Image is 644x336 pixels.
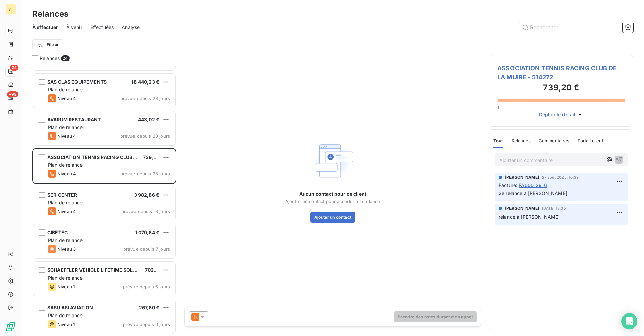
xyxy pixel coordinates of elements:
[48,87,83,92] span: Plan de relance
[57,171,76,176] span: Niveau 4
[542,175,579,179] span: 27 août 2025, 10:39
[47,267,182,273] span: SCHAEFFLER VEHICLE LIFETIME SOLUTIONS FRANCE SAS
[32,24,58,31] span: À effectuer
[310,212,356,223] button: Ajouter un contact
[48,237,83,243] span: Plan de relance
[139,305,159,310] span: 267,60 €
[123,284,170,289] span: prévue depuis 6 jours
[57,322,75,327] span: Niveau 1
[134,192,160,198] span: 3 982,86 €
[519,182,547,189] span: FA00012916
[48,312,83,318] span: Plan de relance
[138,117,159,122] span: 443,02 €
[57,96,76,101] span: Niveau 4
[48,200,83,205] span: Plan de relance
[57,284,75,289] span: Niveau 1
[47,192,77,198] span: SERICENTER
[542,206,566,210] span: [DATE] 18:05
[48,162,83,168] span: Plan de relance
[578,138,603,143] span: Portail client
[47,229,68,235] span: CIBETEC
[505,205,539,211] span: [PERSON_NAME]
[57,133,76,139] span: Niveau 4
[123,322,170,327] span: prévue depuis 6 jours
[143,154,164,160] span: 739,20 €
[537,111,586,118] button: Déplier le détail
[135,229,160,235] span: 1 079,64 €
[5,321,16,332] img: Logo LeanPay
[505,174,539,180] span: [PERSON_NAME]
[493,138,503,143] span: Tout
[57,209,76,214] span: Niveau 4
[61,55,69,61] span: 24
[7,91,18,97] span: +99
[499,214,560,220] span: relance à [PERSON_NAME]
[47,117,101,122] span: AVARUM RESTAURANT
[311,139,354,183] img: Empty state
[120,133,170,139] span: prévue depuis 28 jours
[499,182,517,189] span: Facture :
[499,190,567,196] span: 2e relance à [PERSON_NAME]
[299,191,366,197] span: Aucun contact pour ce client
[497,64,625,82] span: ASSOCIATION TENNIS RACING CLUB DE LA MUIRE - 514272
[47,79,107,85] span: SAS CLAS EQUIPEMENTS
[123,246,170,252] span: prévue depuis 7 jours
[121,209,170,214] span: prévue depuis 13 jours
[539,138,570,143] span: Commentaires
[40,55,60,62] span: Relances
[131,79,159,85] span: 18 440,23 €
[5,4,16,15] div: ST
[394,311,477,322] button: Prendre des notes durant mon appel
[47,305,93,310] span: SASU ASI AVIATION
[10,65,18,71] span: 24
[57,246,76,252] span: Niveau 3
[90,24,114,31] span: Effectuées
[122,24,140,31] span: Analyse
[285,199,380,204] span: Ajouter un contact pour accéder à la relance
[32,66,176,336] div: grid
[48,275,83,281] span: Plan de relance
[145,267,166,273] span: 702,48 €
[32,39,63,50] button: Filtrer
[621,313,637,329] div: Open Intercom Messenger
[519,22,620,33] input: Rechercher
[47,154,164,160] span: ASSOCIATION TENNIS RACING CLUB DE LA MUIRE
[120,171,170,176] span: prévue depuis 28 jours
[539,111,576,118] span: Déplier le détail
[32,8,68,20] h3: Relances
[497,82,625,95] h3: 739,20 €
[120,96,170,101] span: prévue depuis 28 jours
[496,104,499,110] span: 0
[512,138,531,143] span: Relances
[66,24,82,31] span: À venir
[48,124,83,130] span: Plan de relance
